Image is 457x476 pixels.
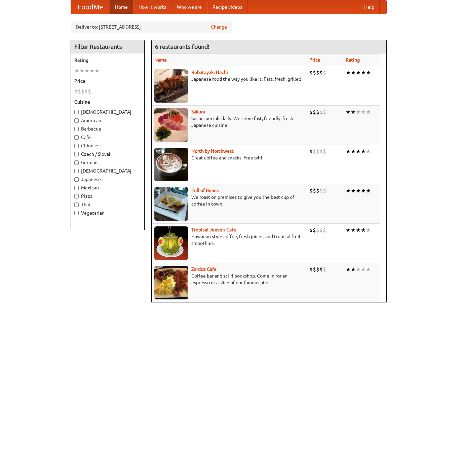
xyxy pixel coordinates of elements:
li: $ [316,148,319,155]
li: $ [309,266,313,273]
li: $ [319,69,323,76]
label: German [74,159,141,166]
li: ★ [346,187,351,194]
p: Great coffee and snacks. Free wifi. [154,154,304,161]
p: We roast on premises to give you the best cup of coffee in town. [154,194,304,207]
li: ★ [366,148,371,155]
a: Tropical Jeeve's Cafe [191,227,236,232]
label: Mexican [74,184,141,191]
li: ★ [361,187,366,194]
a: Change [211,24,227,30]
label: Chinese [74,142,141,149]
a: FoodMe [71,0,110,14]
li: $ [323,266,326,273]
p: Coffee bar and sci-fi bookshop. Come in for an espresso or a slice of our famous pie. [154,272,304,286]
li: ★ [361,148,366,155]
li: ★ [74,67,79,74]
h4: Filter Restaurants [71,40,144,53]
label: Cafe [74,134,141,141]
label: Barbecue [74,125,141,132]
label: American [74,117,141,124]
label: Czech / Slovak [74,151,141,157]
h5: Price [74,78,141,84]
li: $ [313,108,316,116]
li: ★ [346,226,351,234]
label: [DEMOGRAPHIC_DATA] [74,168,141,174]
a: Robatayaki Hachi [191,70,228,75]
input: German [74,160,79,165]
img: beans.jpg [154,187,188,221]
li: ★ [351,187,356,194]
li: $ [319,148,323,155]
li: ★ [89,67,94,74]
li: ★ [361,226,366,234]
a: Recipe videos [207,0,247,14]
li: $ [309,148,313,155]
li: ★ [361,108,366,116]
li: $ [309,226,313,234]
li: $ [316,108,319,116]
p: Japanese food the way you like it. Fast, fresh, grilled. [154,76,304,82]
li: $ [319,226,323,234]
li: $ [316,187,319,194]
li: $ [81,88,84,95]
li: $ [319,108,323,116]
li: ★ [351,148,356,155]
li: ★ [356,69,361,76]
label: Pizza [74,193,141,199]
li: ★ [356,226,361,234]
li: $ [78,88,81,95]
h5: Cuisine [74,99,141,105]
li: ★ [366,108,371,116]
p: Sushi specials daily. We serve fast, friendly, fresh Japanese cuisine. [154,115,304,129]
input: Mexican [74,186,79,190]
li: $ [316,226,319,234]
input: Czech / Slovak [74,152,79,156]
ng-pluralize: 6 restaurants found! [155,43,210,50]
input: Barbecue [74,127,79,131]
li: ★ [356,108,361,116]
li: ★ [356,187,361,194]
a: Sakura [191,109,205,114]
li: $ [319,266,323,273]
a: How it works [133,0,172,14]
li: $ [313,226,316,234]
input: Thai [74,203,79,207]
li: $ [309,108,313,116]
a: Rating [346,57,360,63]
li: $ [309,69,313,76]
li: ★ [351,226,356,234]
input: American [74,118,79,123]
b: Full of Beans [191,188,219,193]
li: ★ [346,148,351,155]
a: Help [359,0,380,14]
a: Name [154,57,167,63]
li: ★ [346,108,351,116]
a: North by Northwest [191,148,234,154]
li: ★ [366,187,371,194]
label: Japanese [74,176,141,183]
div: Deliver to: [STREET_ADDRESS] [71,21,232,33]
li: ★ [351,69,356,76]
li: $ [323,187,326,194]
li: ★ [346,266,351,273]
li: $ [323,69,326,76]
li: ★ [351,266,356,273]
input: Japanese [74,177,79,182]
li: $ [309,187,313,194]
a: Price [309,57,320,63]
li: ★ [356,148,361,155]
img: north.jpg [154,148,188,181]
p: Hawaiian style coffee, fresh juices, and tropical fruit smoothies. [154,233,304,247]
img: sakura.jpg [154,108,188,142]
label: [DEMOGRAPHIC_DATA] [74,109,141,115]
input: Vegetarian [74,211,79,215]
h5: Rating [74,57,141,64]
li: $ [323,148,326,155]
li: ★ [79,67,84,74]
a: Zardoz Cafe [191,266,217,272]
li: ★ [94,67,100,74]
li: $ [316,266,319,273]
